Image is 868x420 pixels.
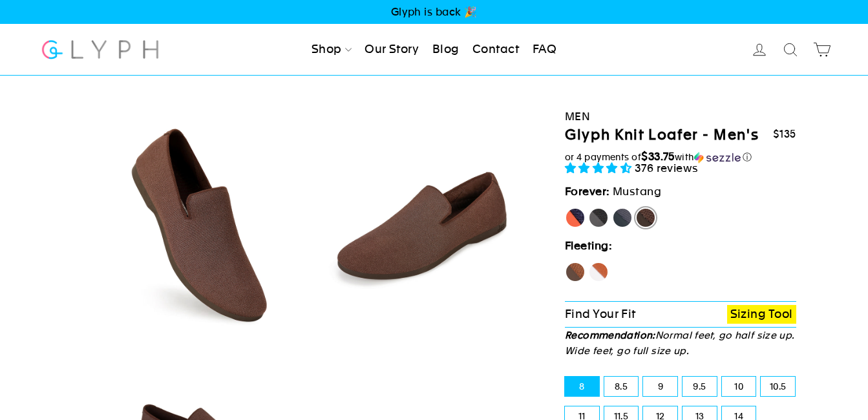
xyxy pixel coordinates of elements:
span: $33.75 [641,150,675,163]
span: $135 [773,128,796,140]
a: Blog [427,36,465,64]
a: FAQ [527,36,562,64]
label: 9.5 [683,377,717,396]
img: Mustang [78,114,299,334]
strong: Recommendation: [565,330,655,341]
h1: Glyph Knit Loafer - Men's [565,126,759,145]
label: 10.5 [761,377,795,396]
strong: Forever: [565,185,610,198]
span: 4.73 stars [565,162,635,174]
a: Sizing Tool [727,305,796,324]
label: Mustang [635,207,656,228]
span: 376 reviews [635,162,699,174]
span: Find Your Fit [565,307,636,320]
label: Panther [588,207,609,228]
label: 8 [565,377,599,396]
div: or 4 payments of$33.75withSezzle Click to learn more about Sezzle [565,151,796,163]
img: Sezzle [694,152,741,163]
img: Glyph [40,32,161,67]
label: 9 [643,377,677,396]
label: Rhino [612,207,633,228]
span: Mustang [613,185,661,198]
p: Normal feet, go half size up. Wide feet, go full size up. [565,328,796,359]
div: Men [565,108,796,125]
label: Fox [588,262,609,282]
ul: Primary [306,36,562,64]
strong: Fleeting: [565,239,612,252]
a: Shop [306,36,357,64]
a: Contact [467,36,524,64]
label: 10 [722,377,756,396]
img: Mustang [310,114,530,334]
a: Our Story [359,36,424,64]
label: [PERSON_NAME] [565,207,586,228]
div: or 4 payments of with [565,151,796,163]
label: 8.5 [604,377,639,396]
label: Hawk [565,262,586,282]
